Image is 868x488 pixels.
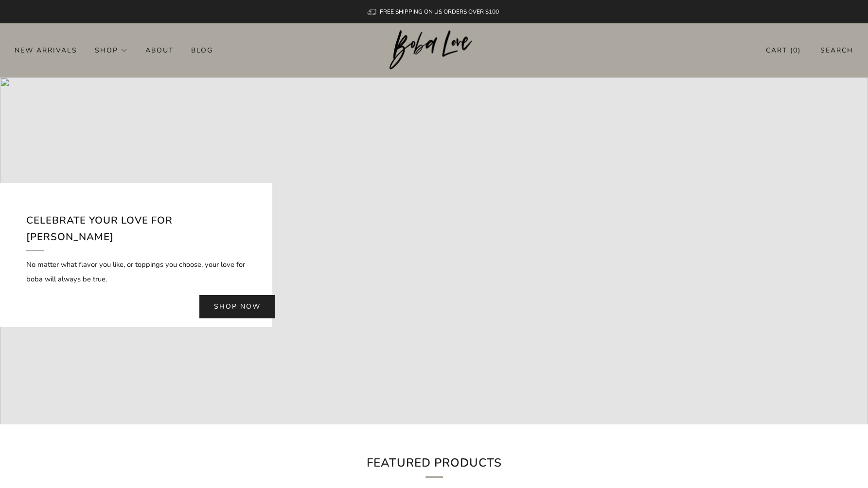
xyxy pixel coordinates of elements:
[274,453,595,478] h2: Featured Products
[793,46,798,55] items-count: 0
[390,30,478,70] img: Boba Love
[95,42,128,58] a: Shop
[26,257,246,286] p: No matter what flavor you like, or toppings you choose, your love for boba will always be true.
[199,295,275,318] a: Shop now
[390,30,478,70] a: Boba Love
[820,42,853,58] a: Search
[26,212,246,251] h2: Celebrate your love for [PERSON_NAME]
[145,42,174,58] a: About
[191,42,213,58] a: Blog
[766,42,801,58] a: Cart
[380,8,499,16] span: FREE SHIPPING ON US ORDERS OVER $100
[15,42,77,58] a: New Arrivals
